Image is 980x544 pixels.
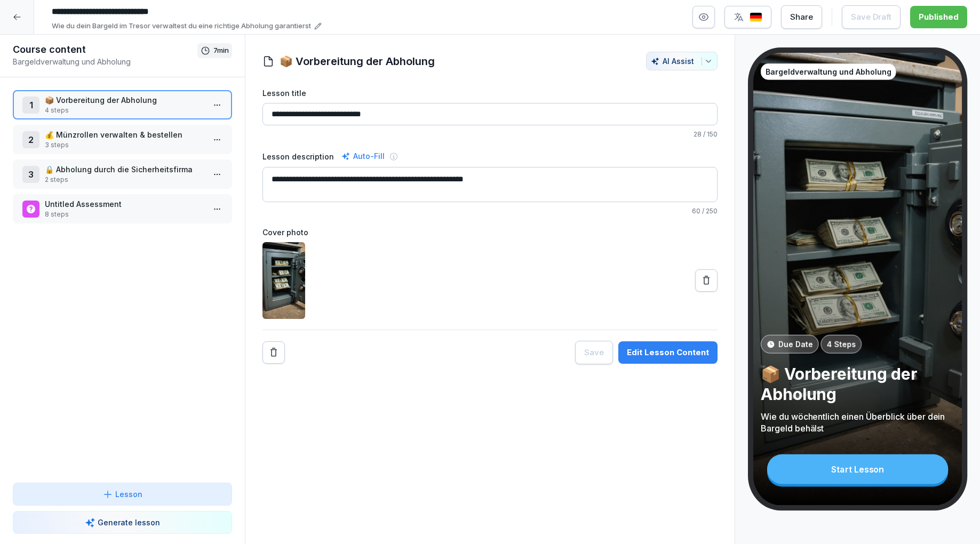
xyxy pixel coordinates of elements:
button: Save [575,341,613,364]
p: / 250 [262,206,718,216]
span: 28 [694,130,702,138]
button: Remove [262,341,285,364]
p: Lesson [115,489,142,500]
p: Generate lesson [98,517,160,528]
div: Start Lesson [767,454,949,484]
p: 2 steps [45,175,204,185]
div: Published [919,11,959,23]
p: Bargeldverwaltung und Abholung [13,56,197,67]
label: Lesson description [262,151,334,162]
p: Bargeldverwaltung und Abholung [766,66,891,77]
div: 2💰 Münzrollen verwalten & bestellen3 steps [13,125,232,154]
p: 💰 Münzrollen verwalten & bestellen [45,129,204,140]
p: 7 min [213,45,229,56]
button: AI Assist [646,52,718,70]
div: 3🔒 Abholung durch die Sicherheitsfirma2 steps [13,159,232,189]
div: Share [790,11,813,23]
p: 8 steps [45,210,204,219]
div: Save [584,347,604,358]
img: rfdg3ariy8hnj8efn0trq400.png [262,242,305,319]
div: Save Draft [851,11,891,23]
button: Lesson [13,483,232,506]
div: AI Assist [651,57,713,66]
label: Cover photo [262,227,718,238]
h1: 📦 Vorbereitung der Abholung [280,53,435,69]
img: de.svg [750,12,762,22]
span: 60 [692,207,700,215]
div: 1📦 Vorbereitung der Abholung4 steps [13,90,232,119]
div: 1 [22,97,39,114]
div: 3 [22,166,39,183]
button: Edit Lesson Content [618,341,718,364]
button: Published [910,6,967,28]
p: Wie du dein Bargeld im Tresor verwaltest du eine richtige Abholung garantierst [52,21,311,31]
p: 3 steps [45,140,204,150]
p: 4 Steps [826,339,856,350]
div: Auto-Fill [339,150,387,163]
p: 📦 Vorbereitung der Abholung [45,94,204,106]
p: Due Date [778,339,813,350]
h1: Course content [13,43,197,56]
button: Generate lesson [13,511,232,534]
div: Edit Lesson Content [627,347,709,358]
p: 📦 Vorbereitung der Abholung [761,364,954,404]
p: 4 steps [45,106,204,115]
div: 2 [22,131,39,148]
p: / 150 [262,130,718,139]
p: Untitled Assessment [45,198,204,210]
button: Share [781,5,822,29]
p: 🔒 Abholung durch die Sicherheitsfirma [45,164,204,175]
div: Untitled Assessment8 steps [13,194,232,223]
label: Lesson title [262,87,718,99]
button: Save Draft [842,5,901,29]
p: Wie du wöchentlich einen Überblick über dein Bargeld behälst [761,411,954,434]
